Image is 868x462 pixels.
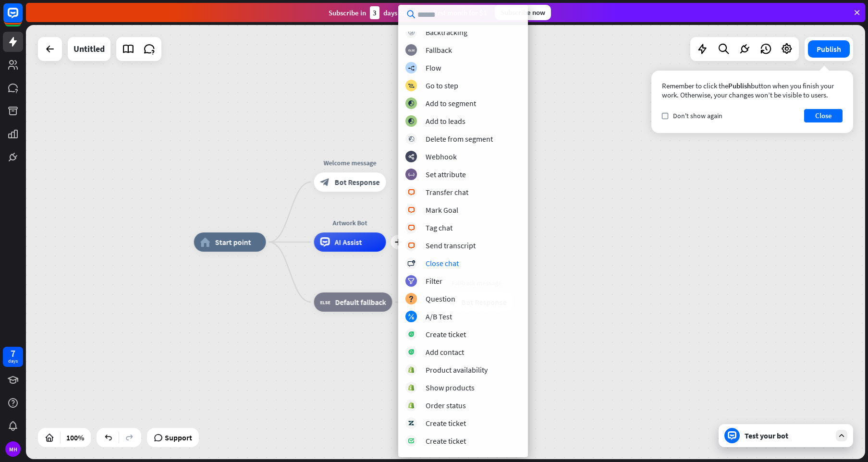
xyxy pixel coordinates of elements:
i: home_2 [200,237,210,247]
div: Mark Goal [426,205,458,215]
div: Fallback [426,45,452,55]
span: Don't show again [673,111,722,120]
i: builder_tree [408,65,415,71]
div: Add to segment [426,98,476,108]
i: block_goto [408,83,415,89]
div: Create ticket [426,436,466,446]
i: block_question [408,296,414,302]
div: Untitled [73,37,105,61]
i: block_add_to_segment [408,118,415,124]
div: Remember to click the button when you finish your work. Otherwise, your changes won’t be visible ... [662,81,843,99]
i: plus [394,239,402,245]
span: AI Assist [335,237,362,247]
div: Create ticket [426,418,466,428]
div: Webhook [426,152,457,161]
i: block_bot_response [320,177,330,187]
div: Show products [426,383,475,392]
div: 3 [370,6,379,19]
div: 7 [11,349,15,358]
div: Product availability [426,365,488,375]
i: webhooks [408,154,415,160]
i: block_fallback [320,297,330,307]
div: Artwork Bot [307,218,393,228]
i: block_livechat [408,243,415,249]
div: Flow [426,63,441,73]
span: Bot Response [335,177,380,187]
i: block_set_attribute [408,171,415,178]
i: block_add_to_segment [408,100,415,107]
div: Add contact [426,347,464,357]
i: block_close_chat [407,260,415,267]
i: block_backtracking [408,29,415,36]
div: Tag chat [426,223,452,232]
button: Open LiveChat chat widget [8,4,37,33]
div: Set attribute [426,170,466,179]
i: block_livechat [408,189,415,195]
div: Question [426,294,455,304]
a: 7 days [3,347,23,367]
span: Start point [215,237,251,247]
span: Publish [728,81,751,90]
div: Subscribe in days to get your first month for $1 [329,6,487,19]
div: Backtracking [426,27,467,37]
div: Add to leads [426,116,465,126]
div: Delete from segment [426,134,493,144]
button: Close [804,109,843,122]
i: block_delete_from_segment [408,136,415,142]
button: Publish [808,40,850,58]
div: MH [5,441,21,457]
i: filter [408,278,415,284]
i: block_livechat [408,207,415,213]
div: Create ticket [426,329,466,339]
div: Welcome message [307,158,393,168]
div: days [8,358,18,365]
div: Send transcript [426,241,476,250]
div: Filter [426,276,442,286]
i: block_fallback [408,47,415,53]
i: block_ab_testing [408,314,415,320]
span: Support [165,430,192,445]
i: block_livechat [408,225,415,231]
div: Transfer chat [426,187,468,197]
div: Close chat [426,258,459,268]
div: Go to step [426,81,458,90]
div: Test your bot [745,431,831,440]
span: Default fallback [335,297,386,307]
div: A/B Test [426,312,452,321]
div: Order status [426,401,466,410]
div: 100% [63,430,87,445]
